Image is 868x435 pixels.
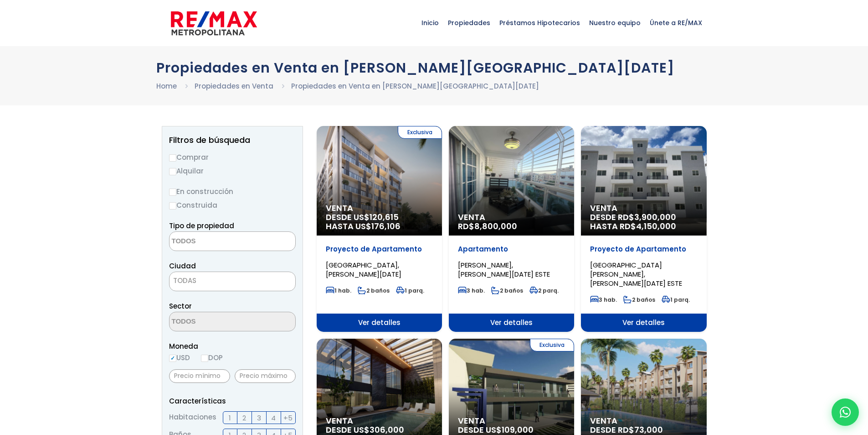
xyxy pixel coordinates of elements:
[590,213,697,231] span: DESDE RD$
[495,9,585,37] span: Préstamos Hipotecarios
[169,261,196,271] span: Ciudad
[396,287,424,294] span: 1 parq.
[169,154,176,162] input: Comprar
[636,220,676,232] span: 4,150,000
[169,272,296,291] span: TODAS
[169,395,296,407] p: Características
[195,81,273,91] a: Propiedades en Venta
[169,199,296,211] label: Construida
[458,213,565,222] span: Venta
[291,80,539,92] li: Propiedades en Venta en [PERSON_NAME][GEOGRAPHIC_DATA][DATE]
[326,245,433,254] p: Proyecto de Apartamento
[443,9,495,37] span: Propiedades
[169,355,176,362] input: USD
[173,276,196,285] span: TODAS
[229,412,231,424] span: 1
[590,245,697,254] p: Proyecto de Apartamento
[169,312,258,332] textarea: Search
[358,287,390,294] span: 2 baños
[590,260,682,288] span: [GEOGRAPHIC_DATA][PERSON_NAME], [PERSON_NAME][DATE] ESTE
[449,126,574,332] a: Venta RD$8,800,000 Apartamento [PERSON_NAME], [PERSON_NAME][DATE] ESTE 3 hab. 2 baños 2 parq. Ver...
[169,274,295,287] span: TODAS
[169,168,176,175] input: Alquilar
[326,260,401,279] span: [GEOGRAPHIC_DATA], [PERSON_NAME][DATE]
[398,126,442,139] span: Exclusiva
[585,9,645,37] span: Nuestro equipo
[645,9,707,37] span: Únete a RE/MAX
[623,296,655,304] span: 2 baños
[326,213,433,231] span: DESDE US$
[201,352,223,363] label: DOP
[169,301,192,311] span: Sector
[458,220,517,232] span: RD$
[530,339,574,351] span: Exclusiva
[326,222,433,231] span: HASTA US$
[156,60,712,76] h1: Propiedades en Venta en [PERSON_NAME][GEOGRAPHIC_DATA][DATE]
[317,126,442,332] a: Exclusiva Venta DESDE US$120,615 HASTA US$176,106 Proyecto de Apartamento [GEOGRAPHIC_DATA], [PER...
[271,412,276,424] span: 4
[169,136,296,145] h2: Filtros de búsqueda
[417,9,443,37] span: Inicio
[171,10,257,37] img: remax-metropolitana-logo
[317,314,442,332] span: Ver detalles
[156,81,177,91] a: Home
[169,152,296,163] label: Comprar
[169,202,176,210] input: Construida
[662,296,690,304] span: 1 parq.
[590,204,697,213] span: Venta
[529,287,559,294] span: 2 parq.
[370,211,399,223] span: 120,615
[242,412,246,424] span: 2
[590,222,697,231] span: HASTA RD$
[458,416,565,425] span: Venta
[169,165,296,177] label: Alquilar
[169,186,296,197] label: En construcción
[169,411,216,424] span: Habitaciones
[458,245,565,254] p: Apartamento
[474,220,517,232] span: 8,800,000
[283,412,293,424] span: +5
[169,232,258,252] textarea: Search
[458,287,485,294] span: 3 hab.
[590,296,617,304] span: 3 hab.
[201,355,208,362] input: DOP
[169,369,230,383] input: Precio mínimo
[326,287,351,294] span: 1 hab.
[169,341,296,352] span: Moneda
[491,287,523,294] span: 2 baños
[235,369,296,383] input: Precio máximo
[257,412,261,424] span: 3
[449,314,574,332] span: Ver detalles
[169,189,176,196] input: En construcción
[169,221,234,231] span: Tipo de propiedad
[634,211,676,223] span: 3,900,000
[581,126,706,332] a: Venta DESDE RD$3,900,000 HASTA RD$4,150,000 Proyecto de Apartamento [GEOGRAPHIC_DATA][PERSON_NAME...
[326,204,433,213] span: Venta
[458,260,550,279] span: [PERSON_NAME], [PERSON_NAME][DATE] ESTE
[169,352,190,363] label: USD
[590,416,697,425] span: Venta
[326,416,433,425] span: Venta
[371,220,401,232] span: 176,106
[581,314,706,332] span: Ver detalles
